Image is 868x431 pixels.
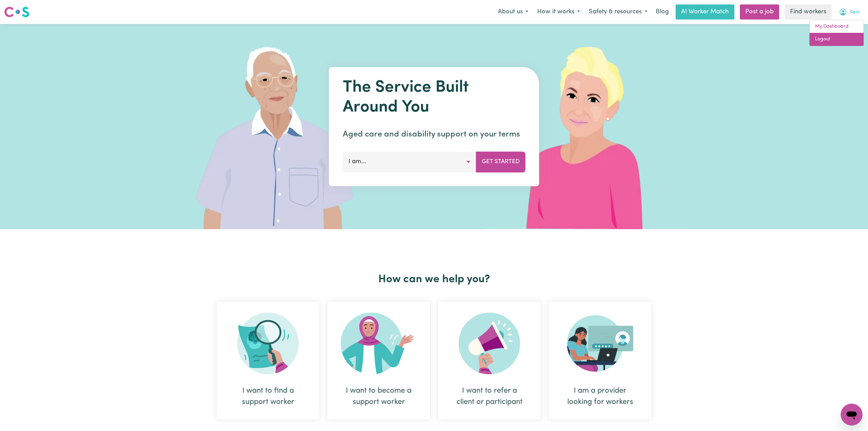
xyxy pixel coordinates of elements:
[785,4,832,19] a: Find workers
[835,5,864,19] button: My Account
[4,4,29,20] a: Careseekers logo
[533,5,584,19] button: How it works
[652,4,673,19] a: Blog
[213,273,655,286] h2: How can we help you?
[476,152,526,172] button: Get Started
[4,6,29,18] img: Careseekers logo
[233,385,303,408] div: I want to find a support worker
[438,302,541,419] div: I want to refer a client or participant
[549,302,651,419] div: I am a provider looking for workers
[455,385,524,408] div: I want to refer a client or participant
[809,20,864,46] div: My Account
[237,313,299,374] img: Search
[343,78,526,117] h1: The Service Built Around You
[740,4,779,19] a: Post a job
[217,302,319,419] div: I want to find a support worker
[850,9,859,16] span: Sani
[343,128,526,141] p: Aged care and disability support on your terms
[810,33,864,46] a: Logout
[565,385,635,408] div: I am a provider looking for workers
[493,5,533,19] button: About us
[459,313,520,374] img: Refer
[327,302,430,419] div: I want to become a support worker
[841,404,863,426] iframe: Button to launch messaging window
[584,5,652,19] button: Safety & resources
[344,385,413,408] div: I want to become a support worker
[343,152,476,172] button: I am...
[810,20,864,33] a: My Dashboard
[567,313,633,374] img: Provider
[341,313,417,374] img: Become Worker
[676,4,734,19] a: AI Worker Match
